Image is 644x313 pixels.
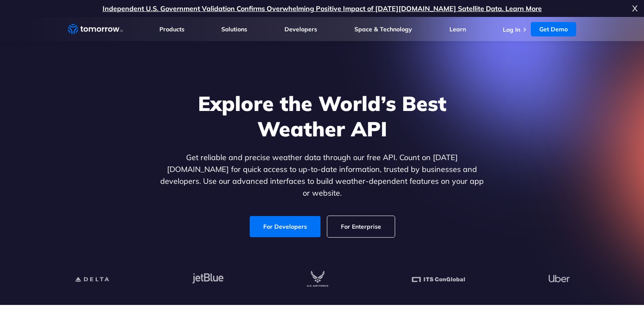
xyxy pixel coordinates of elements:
a: Space & Technology [354,25,412,33]
a: Log In [503,26,520,33]
a: Learn [449,25,466,33]
a: Solutions [221,25,247,33]
a: Products [159,25,184,33]
a: Independent U.S. Government Validation Confirms Overwhelming Positive Impact of [DATE][DOMAIN_NAM... [103,4,542,13]
a: Home link [68,23,123,36]
a: Get Demo [531,22,576,36]
p: Get reliable and precise weather data through our free API. Count on [DATE][DOMAIN_NAME] for quic... [159,152,486,199]
h1: Explore the World’s Best Weather API [159,91,486,141]
a: For Developers [250,216,321,237]
a: For Enterprise [327,216,395,237]
a: Developers [284,25,317,33]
